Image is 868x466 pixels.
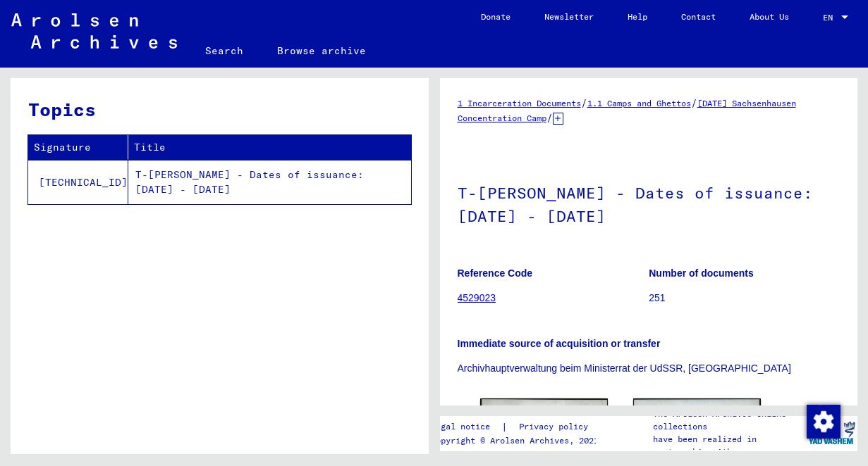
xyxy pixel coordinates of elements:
[28,160,128,204] td: [TECHNICAL_ID]
[11,13,177,49] img: Arolsen_neg.svg
[458,160,841,246] h1: T-[PERSON_NAME] - Dates of issuance: [DATE] - [DATE]
[649,267,754,279] b: Number of documents
[653,433,805,458] p: have been realized in partnership with
[458,361,841,376] p: Archivhauptverwaltung beim Ministerrat der UdSSR, [GEOGRAPHIC_DATA]
[458,338,661,349] b: Immediate source of acquisition or transfer
[28,135,128,160] th: Signature
[805,415,858,451] img: yv_logo.png
[581,96,587,109] span: /
[823,13,838,23] span: EN
[458,267,533,279] b: Reference Code
[508,420,605,434] a: Privacy policy
[587,98,691,108] a: 1.1 Camps and Ghettos
[431,420,605,434] div: |
[28,96,410,123] h3: Topics
[128,160,411,204] td: T-[PERSON_NAME] - Dates of issuance: [DATE] - [DATE]
[458,292,496,303] a: 4529023
[649,291,840,306] p: 251
[431,420,501,434] a: Legal notice
[458,98,581,108] a: 1 Incarceration Documents
[431,434,605,447] p: Copyright © Arolsen Archives, 2021
[546,111,553,124] span: /
[653,408,805,433] p: The Arolsen Archives online collections
[691,96,697,109] span: /
[807,405,841,439] img: Change consent
[260,34,383,68] a: Browse archive
[188,34,260,68] a: Search
[128,135,411,160] th: Title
